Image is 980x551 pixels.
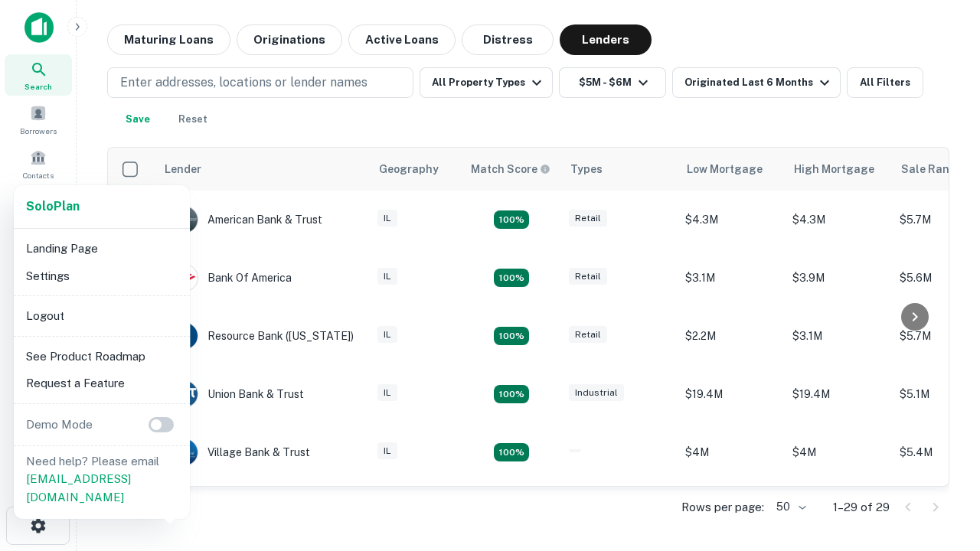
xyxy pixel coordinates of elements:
iframe: Chat Widget [903,429,980,502]
li: Landing Page [20,235,184,262]
li: Settings [20,262,184,290]
p: Demo Mode [20,416,99,434]
strong: Solo Plan [26,199,80,214]
li: See Product Roadmap [20,343,184,370]
p: Need help? Please email [26,452,178,507]
a: [EMAIL_ADDRESS][DOMAIN_NAME] [26,472,131,504]
a: SoloPlan [26,197,80,216]
li: Request a Feature [20,370,184,397]
li: Logout [20,302,184,330]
